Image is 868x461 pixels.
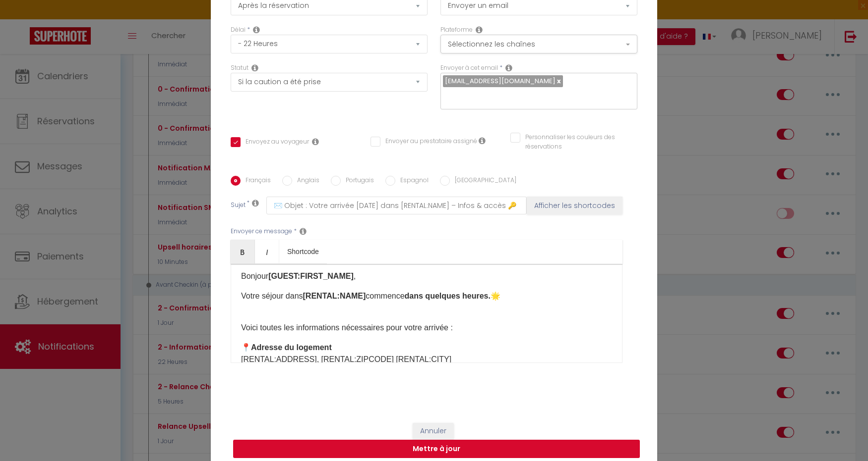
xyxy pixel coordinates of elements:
i: Message [300,227,307,235]
label: Sujet [231,201,246,211]
i: Envoyer au voyageur [312,138,319,146]
button: Annuler [413,423,454,440]
i: Envoyer au prestataire si il est assigné [479,137,486,145]
button: Afficher les shortcodes [527,197,622,214]
strong: dans quelques heures. [405,292,491,300]
a: Bold [231,240,255,263]
p: Bonjour , [241,270,612,282]
strong: [RENTAL:NAME] [303,292,366,300]
a: Italic [255,240,279,263]
button: Mettre à jour [233,440,640,459]
strong: Adresse du logement [251,343,332,352]
label: [GEOGRAPHIC_DATA] [450,176,516,187]
i: Booking status [251,64,258,72]
label: Envoyer ce message [231,227,292,236]
label: Statut [231,63,248,73]
div: ​ [231,264,622,363]
label: Espagnol [395,176,429,187]
label: Délai [231,25,246,35]
p: Voici toutes les informations nécessaires pour votre arrivée : [241,310,612,334]
label: Français [241,176,271,187]
i: Subject [252,199,259,207]
label: Anglais [292,176,319,187]
a: Shortcode [279,240,327,263]
i: Action Channel [476,26,483,34]
p: Votre séjour dans commence 🌟 [241,290,612,302]
strong: [GUEST:FIRST_NAME] [268,272,354,280]
span: [EMAIL_ADDRESS][DOMAIN_NAME] [445,76,556,86]
p: 📍 [RENTAL:ADDRESS], [RENTAL:ZIPCODE] [RENTAL:CITY] [241,342,612,365]
i: Action Time [253,26,260,34]
button: Sélectionnez les chaînes [440,35,637,53]
label: Portugais [341,176,374,187]
i: Recipient [505,64,512,72]
label: Envoyer à cet email [440,63,498,73]
label: Plateforme [440,25,473,35]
